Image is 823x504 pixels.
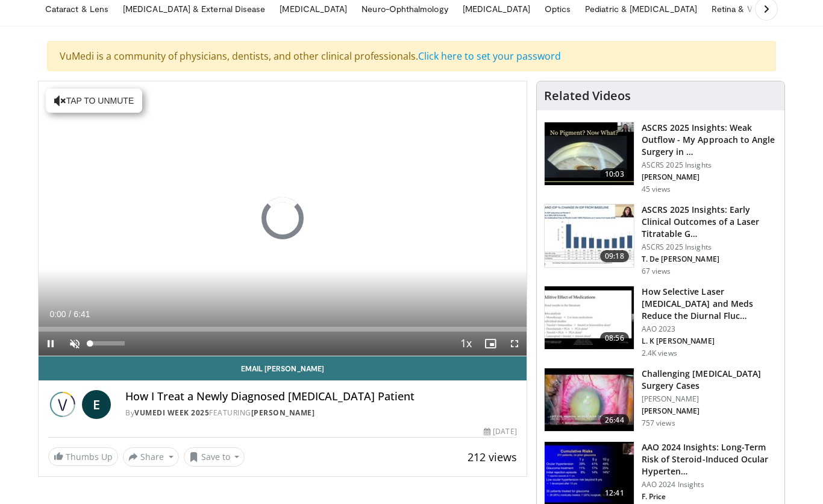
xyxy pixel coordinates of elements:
[418,49,561,63] a: Click here to set your password
[642,394,777,404] p: [PERSON_NAME]
[600,487,629,499] span: 12:41
[545,204,634,267] img: b8bf30ca-3013-450f-92b0-de11c61660f8.150x105_q85_crop-smart_upscale.jpg
[123,447,179,467] button: Share
[454,332,478,356] button: Playback Rate
[544,89,631,103] h4: Related Videos
[502,332,527,356] button: Fullscreen
[47,41,776,71] div: VuMedi is a community of physicians, dentists, and other clinical professionals.
[642,348,677,358] p: 2.4K views
[600,414,629,426] span: 26:44
[642,160,777,170] p: ASCRS 2025 Insights
[642,418,675,428] p: 757 views
[642,242,777,252] p: ASCRS 2025 Insights
[63,332,87,356] button: Unmute
[74,309,90,319] span: 6:41
[642,324,777,334] p: AAO 2023
[484,426,516,437] div: [DATE]
[48,447,118,466] a: Thumbs Up
[642,406,777,416] p: [PERSON_NAME]
[642,441,777,477] h3: AAO 2024 Insights: Long-Term Risk of Steroid-Induced Ocular Hyperten…
[69,309,71,319] span: /
[39,81,527,356] video-js: Video Player
[642,266,671,276] p: 67 views
[49,309,66,319] span: 0:00
[544,286,777,358] a: 08:56 How Selective Laser [MEDICAL_DATA] and Meds Reduce the Diurnal Fluc… AAO 2023 L. K [PERSON_...
[184,447,245,467] button: Save to
[642,336,777,346] p: L. K [PERSON_NAME]
[39,356,527,380] a: Email [PERSON_NAME]
[544,368,777,432] a: 26:44 Challenging [MEDICAL_DATA] Surgery Cases [PERSON_NAME] [PERSON_NAME] 757 views
[642,254,777,264] p: T. De [PERSON_NAME]
[545,122,634,185] img: c4ee65f2-163e-44d3-aede-e8fb280be1de.150x105_q85_crop-smart_upscale.jpg
[39,327,527,332] div: Progress Bar
[478,332,502,356] button: Enable picture-in-picture mode
[642,492,777,502] p: F. Price
[600,168,629,180] span: 10:03
[468,450,517,464] span: 212 views
[39,332,63,356] button: Pause
[642,368,777,392] h3: Challenging [MEDICAL_DATA] Surgery Cases
[82,390,111,419] a: E
[642,480,777,490] p: AAO 2024 Insights
[642,184,671,194] p: 45 views
[48,390,77,419] img: Vumedi Week 2025
[545,368,634,431] img: 05a6f048-9eed-46a7-93e1-844e43fc910c.150x105_q85_crop-smart_upscale.jpg
[642,172,777,182] p: [PERSON_NAME]
[544,122,777,194] a: 10:03 ASCRS 2025 Insights: Weak Outflow - My Approach to Angle Surgery in … ASCRS 2025 Insights [...
[545,286,634,349] img: 420b1191-3861-4d27-8af4-0e92e58098e4.150x105_q85_crop-smart_upscale.jpg
[600,250,629,262] span: 09:18
[251,408,315,418] a: [PERSON_NAME]
[544,204,777,276] a: 09:18 ASCRS 2025 Insights: Early Clinical Outcomes of a Laser Titratable G… ASCRS 2025 Insights T...
[125,408,517,418] div: By FEATURING
[600,332,629,344] span: 08:56
[642,122,777,158] h3: ASCRS 2025 Insights: Weak Outflow - My Approach to Angle Surgery in …
[134,408,209,418] a: Vumedi Week 2025
[90,341,124,345] div: Volume Level
[125,390,517,403] h4: How I Treat a Newly Diagnosed [MEDICAL_DATA] Patient
[642,204,777,240] h3: ASCRS 2025 Insights: Early Clinical Outcomes of a Laser Titratable G…
[642,286,777,322] h3: How Selective Laser [MEDICAL_DATA] and Meds Reduce the Diurnal Fluc…
[46,89,142,113] button: Tap to unmute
